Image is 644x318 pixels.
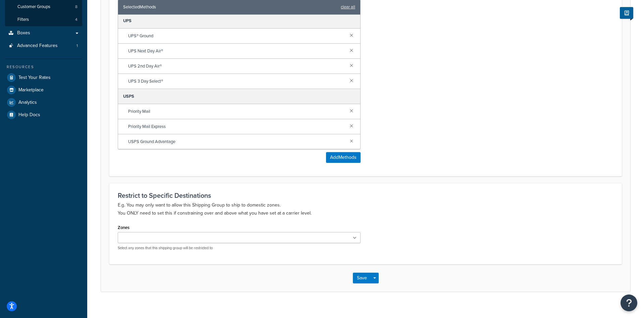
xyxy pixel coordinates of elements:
button: Show Help Docs [620,7,633,19]
span: Selected Methods [123,2,337,12]
a: Marketplace [5,84,82,96]
span: Customer Groups [17,4,50,10]
span: Priority Mail Express [128,122,344,131]
span: UPS® Ground [128,31,344,41]
span: Filters [17,17,29,22]
span: 8 [75,4,77,10]
span: Boxes [17,30,30,36]
a: clear all [341,2,355,12]
span: Marketplace [18,87,44,93]
button: Save [353,273,371,283]
p: Select any zones that this shipping group will be restricted to [118,245,361,251]
span: Test Your Rates [18,75,51,81]
li: Advanced Features [5,40,82,52]
button: Open Resource Center [621,294,637,311]
span: Priority Mail [128,107,344,116]
button: AddMethods [326,152,361,163]
li: Filters [5,13,82,26]
div: UPS [118,13,360,29]
span: 4 [75,17,77,22]
div: USPS [118,89,360,104]
label: Zones [118,225,129,230]
span: UPS Next Day Air® [128,46,344,56]
span: Analytics [18,100,37,105]
span: UPS 3 Day Select® [128,77,344,86]
h3: Restrict to Specific Destinations [118,192,613,199]
a: Test Your Rates [5,72,82,84]
a: Analytics [5,96,82,108]
span: Help Docs [18,112,40,118]
p: E.g. You may only want to allow this Shipping Group to ship to domestic zones. You ONLY need to s... [118,201,613,217]
a: Advanced Features1 [5,40,82,52]
a: Customer Groups8 [5,1,82,13]
a: Filters4 [5,13,82,26]
span: USPS Ground Advantage [128,137,344,146]
span: 1 [76,43,78,49]
a: Help Docs [5,109,82,121]
span: Advanced Features [17,43,58,49]
span: UPS 2nd Day Air® [128,61,344,71]
a: Boxes [5,27,82,39]
li: Customer Groups [5,1,82,13]
div: Resources [5,64,82,70]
